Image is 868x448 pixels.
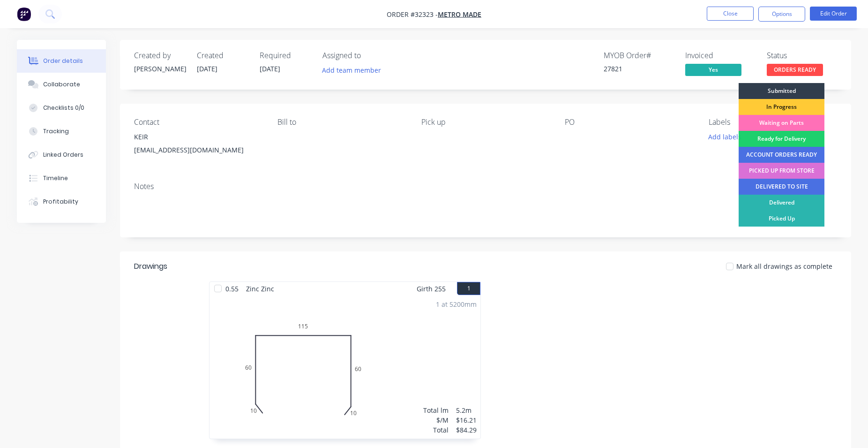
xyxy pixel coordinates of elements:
div: Pick up [421,118,550,127]
div: PICKED UP FROM STORE [739,163,824,179]
div: Total [423,425,449,435]
button: Edit Order [810,7,857,21]
span: Order #32323 - [387,10,438,19]
div: 0106011560101 at 5200mmTotal lm$/MTotal5.2m$16.21$84.29 [210,296,480,439]
button: Profitability [17,190,106,213]
div: PO [565,118,693,127]
div: Status [767,51,837,60]
a: METRO MADE [438,10,481,19]
div: Total lm [423,405,449,415]
div: Notes [134,182,837,191]
button: Timeline [17,167,106,190]
div: 1 at 5200mm [436,299,477,309]
div: Labels [709,118,837,127]
span: ORDERS READY [767,64,823,76]
div: MYOB Order # [604,51,674,60]
button: ORDERS READY [767,64,823,78]
div: Ready for Delivery [739,131,824,147]
button: Collaborate [17,73,106,96]
div: [EMAIL_ADDRESS][DOMAIN_NAME] [134,144,262,157]
div: Delivered [739,195,824,211]
div: Tracking [43,127,69,136]
div: Created [197,51,248,60]
div: Checklists 0/0 [43,104,84,112]
div: Waiting on Parts [739,115,824,131]
span: Zinc Zinc [242,282,278,296]
button: Add labels [703,130,746,143]
div: $/M [423,415,449,425]
button: Add team member [317,64,386,76]
div: Collaborate [43,80,80,89]
img: Factory [17,7,31,21]
div: Order details [43,57,83,65]
div: DELIVERED TO SITE [739,179,824,195]
div: Picked Up [739,211,824,227]
div: KEIR[EMAIL_ADDRESS][DOMAIN_NAME] [134,130,262,160]
div: Submitted [739,83,824,99]
div: Timeline [43,174,68,182]
div: Created by [134,51,186,60]
div: Profitability [43,197,78,206]
div: [PERSON_NAME] [134,64,186,74]
span: [DATE] [260,64,280,73]
button: Checklists 0/0 [17,96,106,120]
div: $84.29 [456,425,477,435]
div: Drawings [134,261,167,272]
div: In Progress [739,99,824,115]
div: 5.2m [456,405,477,415]
button: Order details [17,49,106,73]
span: 0.55 [222,282,242,296]
div: Contact [134,118,262,127]
button: Add team member [322,64,386,76]
button: Linked Orders [17,143,106,167]
div: 27821 [604,64,674,74]
div: KEIR [134,130,262,144]
span: Girth 255 [417,282,446,296]
div: Linked Orders [43,151,83,159]
div: Invoiced [685,51,756,60]
button: 1 [457,282,480,295]
button: Close [707,7,754,21]
span: Yes [685,64,741,76]
button: Tracking [17,120,106,143]
div: ACCOUNT ORDERS READY [739,147,824,163]
div: Required [260,51,311,60]
div: Assigned to [322,51,416,60]
span: [DATE] [197,64,217,73]
div: $16.21 [456,415,477,425]
button: Options [758,7,805,22]
div: Bill to [277,118,406,127]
